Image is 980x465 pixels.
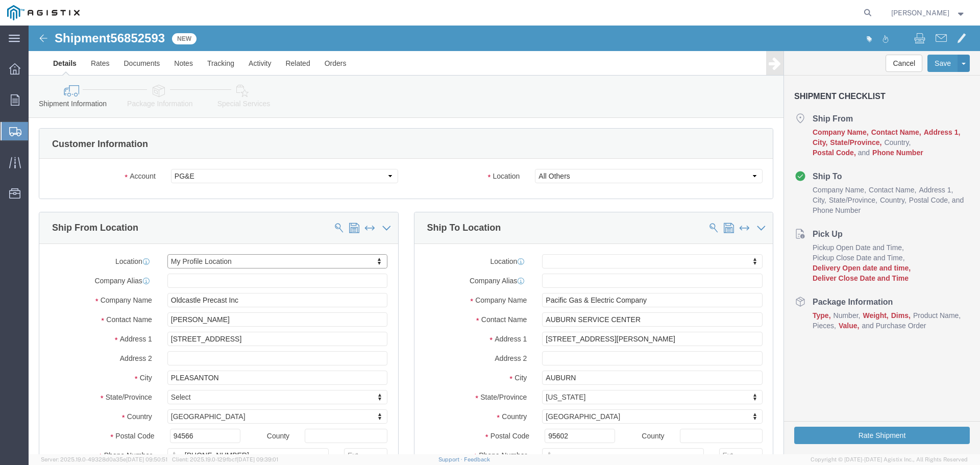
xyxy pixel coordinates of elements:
span: Copyright © [DATE]-[DATE] Agistix Inc., All Rights Reserved [811,455,968,464]
span: Client: 2025.19.0-129fbcf [172,456,278,462]
span: Server: 2025.19.0-49328d0a35e [41,456,167,462]
span: Dave Thomas [891,7,949,18]
a: Feedback [464,456,490,462]
a: Support [438,456,464,462]
img: logo [7,5,80,20]
button: [PERSON_NAME] [891,7,966,19]
iframe: FS Legacy Container [29,26,980,454]
span: [DATE] 09:50:51 [126,456,167,462]
span: [DATE] 09:39:01 [237,456,278,462]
